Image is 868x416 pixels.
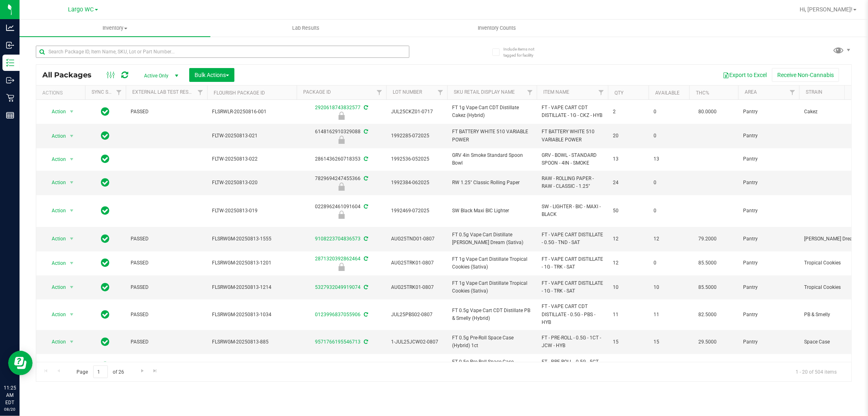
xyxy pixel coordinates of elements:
span: In Sync [101,257,110,269]
span: FLSRWGM-20250813-885 [212,338,292,346]
span: 85.5000 [694,282,721,293]
span: Sync from Compliance System [363,236,368,242]
span: 2 [613,108,644,116]
a: 2871320392862464 [315,256,361,262]
a: Sync Status [92,89,123,95]
span: 11 [613,311,644,319]
p: 11:25 AM EDT [4,384,16,406]
span: 11 [654,311,684,319]
div: Newly Received [295,136,387,144]
span: FLSRWGM-20250813-1034 [212,311,292,319]
inline-svg: Retail [6,94,14,102]
span: Pantry [743,132,794,140]
span: 0 [654,207,684,215]
a: Item Name [543,89,569,95]
button: Receive Non-Cannabis [772,68,839,82]
span: select [67,154,77,165]
span: GRV 4in Smoke Standard Spoon Bowl [452,152,532,167]
span: In Sync [101,336,110,348]
span: AUG25TRK01-0807 [391,284,442,291]
span: Pantry [743,259,794,267]
div: 2861436260718353 [295,155,387,163]
span: PASSED [131,259,202,267]
div: Newly Received [295,211,387,219]
a: THC% [696,90,709,96]
a: Lot Number [393,89,422,95]
span: PASSED [131,338,202,346]
span: 80.0000 [694,106,721,118]
span: Action [44,336,66,348]
span: PASSED [131,311,202,319]
span: 10 [613,284,644,291]
span: Inventory [20,24,210,32]
span: Sync from Compliance System [363,256,368,262]
span: PB & Smelly [804,311,866,319]
a: Inventory Counts [401,20,592,37]
span: Action [44,177,66,188]
span: 15 [613,338,644,346]
span: 1 - 20 of 504 items [789,365,843,378]
span: Hi, [PERSON_NAME]! [800,6,853,13]
span: Sync from Compliance System [363,176,368,181]
span: 0 [654,108,684,116]
span: FT 1g Vape Cart CDT Distillate Cakez (Hybrid) [452,104,532,119]
span: FLSRWGM-20250813-1214 [212,284,292,291]
a: Filter [523,86,537,99]
span: In Sync [101,177,110,188]
span: SW Black Maxi BIC Lighter [452,207,532,215]
span: Action [44,154,66,165]
span: 50 [613,207,644,215]
span: 1992384-062025 [391,179,442,187]
span: AUG25TND01-0807 [391,235,442,243]
span: FT - VAPE CART CDT DISTILLATE - 0.5G - PBS - HYB [542,303,603,326]
span: FLSRWGM-20250813-1555 [212,235,292,243]
input: Search Package ID, Item Name, SKU, Lot or Part Number... [36,46,409,58]
span: Space Case [804,338,866,346]
span: Include items not tagged for facility [503,46,544,58]
button: Bulk Actions [189,68,234,82]
span: 1992285-072025 [391,132,442,140]
span: In Sync [101,205,110,216]
span: Pantry [743,311,794,319]
span: 24 [613,179,644,187]
a: Strain [806,89,822,95]
a: Filter [595,86,608,99]
span: Bulk Actions [195,72,229,78]
a: 9571766195546713 [315,339,361,345]
span: 13 [654,155,684,163]
input: 1 [93,365,108,378]
span: Lab Results [281,24,330,32]
span: 1-JUL25JCW02-0807 [391,338,442,346]
span: FLSRWLR-20250816-001 [212,108,292,116]
span: FT 0.5g Vape Cart Distillate [PERSON_NAME] Dream (Sativa) [452,231,532,247]
span: In Sync [101,233,110,244]
span: Inventory Counts [467,24,527,32]
a: Flourish Package ID [214,90,265,96]
span: GRV - BOWL - STANDARD SPOON - 4IN - SMOKE [542,152,603,167]
span: 12 [613,235,644,243]
span: FT 0.5g Vape Cart CDT Distillate PB & Smelly (Hybrid) [452,307,532,322]
span: Action [44,130,66,142]
button: Export to Excel [717,68,772,82]
div: Quarantine [295,112,387,120]
span: 12 [654,235,684,243]
div: Newly Received [295,183,387,191]
span: 10 [654,284,684,291]
span: select [67,361,77,372]
a: Filter [112,86,126,99]
span: FLTW-20250813-020 [212,179,292,187]
span: FT - VAPE CART DISTILLATE - 1G - TRK - SAT [542,255,603,271]
span: Action [44,258,66,269]
span: Tropical Cookies [804,259,866,267]
inline-svg: Inbound [6,41,14,49]
span: 0 [654,132,684,140]
span: Pantry [743,155,794,163]
div: Actions [42,90,82,96]
a: Filter [434,86,447,99]
span: 1992469-072025 [391,207,442,215]
span: FT 0.5g Pre-Roll Space Case (Hybrid) 1ct [452,334,532,350]
span: FLTW-20250813-021 [212,132,292,140]
span: 12 [613,259,644,267]
span: In Sync [101,360,110,372]
span: FT 1g Vape Cart Distillate Tropical Cookies (Sativa) [452,255,532,271]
